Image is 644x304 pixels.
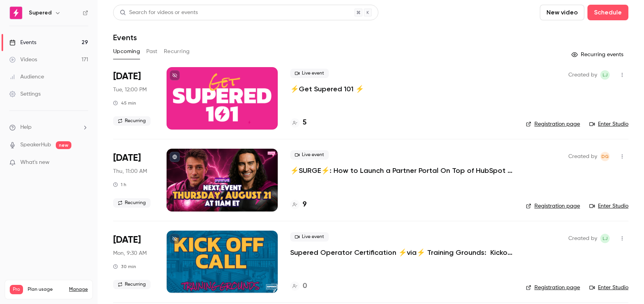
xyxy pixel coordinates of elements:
[20,141,51,149] a: SpeakerHub
[20,158,50,167] span: What's new
[540,5,584,20] button: New video
[290,166,513,175] a: ⚡️SURGE⚡️: How to Launch a Partner Portal On Top of HubSpot w/Introw
[113,67,154,130] div: Aug 19 Tue, 12:00 PM (America/New York)
[600,70,610,80] span: Lindsay John
[589,202,628,210] a: Enter Studio
[113,234,141,246] span: [DATE]
[28,286,64,293] span: Plan usage
[290,69,329,78] span: Live event
[113,45,140,58] button: Upcoming
[9,90,41,98] div: Settings
[79,159,88,166] iframe: Noticeable Trigger
[56,141,71,149] span: new
[9,56,37,64] div: Videos
[113,249,147,257] span: Mon, 9:30 AM
[303,199,307,210] h4: 9
[20,123,32,132] span: Help
[526,284,580,292] a: Registration page
[113,181,126,188] div: 1 h
[113,167,147,175] span: Thu, 11:00 AM
[290,281,307,292] a: 0
[587,5,628,20] button: Schedule
[9,123,88,132] li: help-dropdown-opener
[10,7,22,19] img: Supered
[568,70,597,80] span: Created by
[113,280,151,289] span: Recurring
[113,86,147,94] span: Tue, 12:00 PM
[568,48,628,61] button: Recurring events
[120,9,198,17] div: Search for videos or events
[113,116,151,126] span: Recurring
[589,284,628,292] a: Enter Studio
[290,150,329,160] span: Live event
[10,285,23,294] span: Pro
[589,120,628,128] a: Enter Studio
[113,70,141,83] span: [DATE]
[290,84,364,94] a: ⚡️Get Supered 101 ⚡️
[113,33,137,42] h1: Events
[113,231,154,293] div: Aug 25 Mon, 9:30 AM (America/New York)
[600,152,610,161] span: D'Ana Guiloff
[568,152,597,161] span: Created by
[113,100,136,106] div: 45 min
[603,234,608,243] span: LJ
[290,117,307,128] a: 5
[290,199,307,210] a: 9
[303,281,307,292] h4: 0
[113,263,136,270] div: 30 min
[526,202,580,210] a: Registration page
[303,117,307,128] h4: 5
[568,234,597,243] span: Created by
[290,232,329,242] span: Live event
[69,286,88,293] a: Manage
[600,234,610,243] span: Lindsay John
[29,9,51,17] h6: Supered
[113,152,141,164] span: [DATE]
[113,149,154,211] div: Aug 21 Thu, 11:00 AM (America/New York)
[146,45,158,58] button: Past
[601,152,609,161] span: DG
[290,248,513,257] a: Supered Operator Certification ⚡️via⚡️ Training Grounds: Kickoff Call
[113,198,151,208] span: Recurring
[526,120,580,128] a: Registration page
[9,39,36,46] div: Events
[9,73,44,81] div: Audience
[164,45,190,58] button: Recurring
[603,70,608,80] span: LJ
